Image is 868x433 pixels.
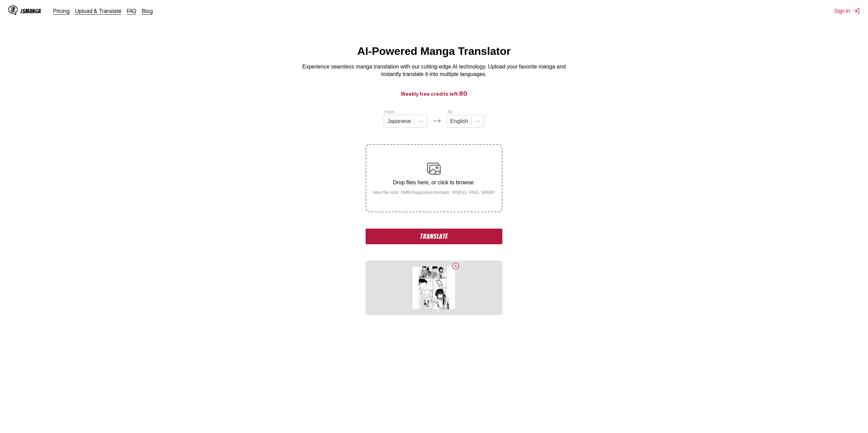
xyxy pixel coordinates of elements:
[385,110,395,114] label: From
[448,110,452,114] label: To
[53,7,70,14] a: Pricing
[368,180,500,186] p: Drop files here, or click to browse.
[459,90,468,97] span: 80
[20,8,41,14] div: IsManga
[433,117,441,125] img: Languages icon
[853,7,860,14] img: Sign out
[8,5,18,15] img: IsManga Logo
[8,5,53,16] a: IsManga LogoIsManga
[357,45,511,58] h1: AI-Powered Manga Translator
[834,7,860,14] button: Sign In
[452,262,460,270] button: Delete image
[127,7,136,14] a: FAQ
[16,89,852,98] h3: Weekly free credits left:
[368,190,500,195] small: Max file size: 5MB • Supported formats: JP(E)G, PNG, WEBP
[75,7,121,14] a: Upload & Translate
[298,63,571,78] p: Experience seamless manga translation with our cutting-edge AI technology. Upload your favorite m...
[366,229,502,244] button: Translate
[142,7,153,14] a: Blog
